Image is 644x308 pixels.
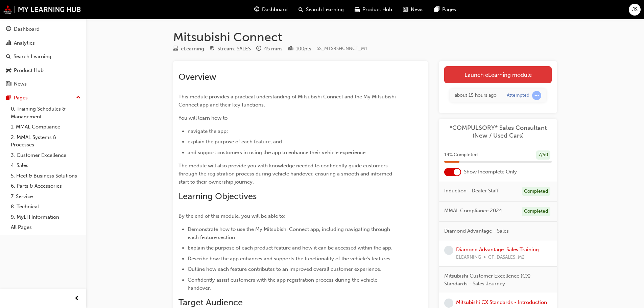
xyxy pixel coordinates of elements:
[3,78,84,90] a: News
[14,94,28,102] div: Pages
[181,45,204,53] div: eLearning
[14,25,40,33] div: Dashboard
[296,45,311,53] div: 100 pts
[74,294,79,303] span: prev-icon
[362,6,392,14] span: Product Hub
[3,22,84,92] button: DashboardAnalyticsSearch LearningProduct HubNews
[217,45,251,53] div: Stream: SALES
[8,181,84,191] a: 6. Parts & Accessories
[3,92,84,104] button: Pages
[6,95,11,101] span: pages-icon
[444,272,546,287] span: Mitsubishi Customer Excellence (CX) Standards - Sales Journey
[444,246,453,255] span: learningRecordVerb_NONE-icon
[188,226,391,240] span: Demonstrate how to use the My Mitsubishi Connect app, including navigating through each feature s...
[188,149,367,156] span: and support customers in using the app to enhance their vehicle experience.
[522,207,550,216] div: Completed
[293,3,349,17] a: search-iconSearch Learning
[442,6,456,14] span: Pages
[629,4,641,16] button: JS
[14,53,51,61] div: Search Learning
[317,46,367,51] span: Learning resource code
[8,104,84,122] a: 0. Training Schedules & Management
[8,160,84,171] a: 4. Sales
[173,30,557,45] h1: Mitsubishi Connect
[3,37,84,49] a: Analytics
[398,3,429,17] a: news-iconNews
[14,39,35,47] div: Analytics
[188,245,392,251] span: Explain the purpose of each product feature and how it can be accessed within the app.
[178,94,397,108] span: This module provides a practical understanding of Mitsubishi Connect and the My Mitsubishi Connec...
[6,54,11,60] span: search-icon
[8,122,84,132] a: 1. MMAL Compliance
[299,5,303,14] span: search-icon
[3,23,84,35] a: Dashboard
[8,212,84,222] a: 9. MyLH Information
[210,46,215,52] span: target-icon
[488,254,525,261] span: CF_DASALES_M2
[444,151,478,159] span: 14 % Completed
[464,168,517,176] span: Show Incomplete Only
[3,50,84,63] a: Search Learning
[264,45,283,53] div: 45 mins
[456,299,547,305] a: Mitsubishi CX Standards - Introduction
[178,163,393,185] span: The module will also provide you with knowledge needed to confidently guide customers through the...
[288,46,293,52] span: podium-icon
[6,68,11,74] span: car-icon
[444,299,453,308] span: learningRecordVerb_NONE-icon
[444,66,552,83] a: Launch eLearning module
[632,6,638,14] span: JS
[178,72,216,82] span: Overview
[411,6,424,14] span: News
[188,128,228,134] span: navigate the app;
[210,45,251,53] div: Stream
[256,45,283,53] div: Duration
[188,256,392,262] span: Describe how the app enhances and supports the functionality of the vehicle’s features.
[6,26,11,32] span: guage-icon
[3,5,81,14] img: mmal
[8,191,84,202] a: 7. Service
[256,46,261,52] span: clock-icon
[444,227,509,235] span: Diamond Advantage - Sales
[288,45,311,53] div: Points
[14,67,44,74] div: Product Hub
[507,92,529,99] div: Attempted
[8,222,84,233] a: All Pages
[403,5,408,14] span: news-icon
[8,132,84,150] a: 2. MMAL Systems & Processes
[76,93,81,102] span: up-icon
[522,187,550,196] div: Completed
[6,40,11,46] span: chart-icon
[14,80,27,88] div: News
[173,45,204,53] div: Type
[444,187,499,195] span: Induction - Dealer Staff
[349,3,398,17] a: car-iconProduct Hub
[249,3,293,17] a: guage-iconDashboard
[262,6,288,14] span: Dashboard
[188,277,379,291] span: Confidently assist customers with the app registration process during the vehicle handover.
[173,46,178,52] span: learningResourceType_ELEARNING-icon
[254,5,259,14] span: guage-icon
[532,91,541,100] span: learningRecordVerb_ATTEMPT-icon
[178,115,228,121] span: You will learn how to
[188,139,282,145] span: explain the purpose of each feature; and
[3,64,84,77] a: Product Hub
[429,3,461,17] a: pages-iconPages
[178,213,285,219] span: By the end of this module, you will be able to:
[178,297,243,308] span: Target Audience
[188,266,381,272] span: Outline how each feature contributes to an improved overall customer experience.
[355,5,360,14] span: car-icon
[444,124,552,139] a: *COMPULSORY* Sales Consultant (New / Used Cars)
[444,207,502,215] span: MMAL Compliance 2024
[456,246,539,253] a: Diamond Advantage: Sales Training
[306,6,344,14] span: Search Learning
[6,81,11,87] span: news-icon
[178,191,257,202] span: Learning Objectives
[8,202,84,212] a: 8. Technical
[455,92,497,99] div: Mon Aug 18 2025 16:30:25 GMT+1000 (Australian Eastern Standard Time)
[536,150,550,160] div: 7 / 50
[8,171,84,181] a: 5. Fleet & Business Solutions
[8,150,84,161] a: 3. Customer Excellence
